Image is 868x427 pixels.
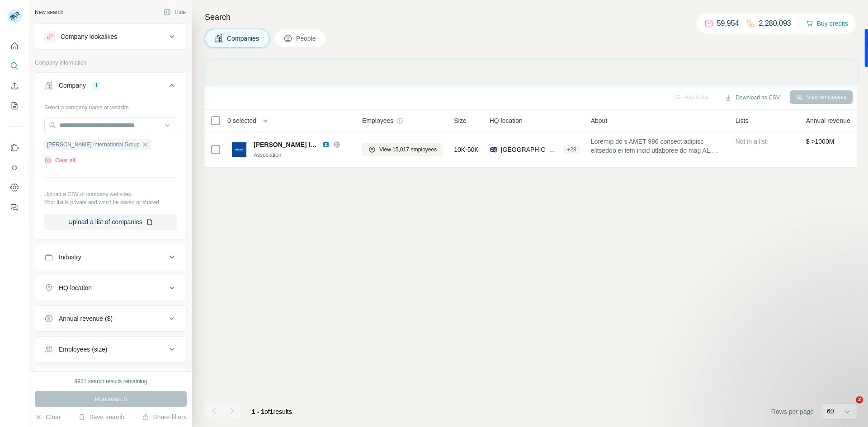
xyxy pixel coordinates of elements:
[501,145,560,154] span: [GEOGRAPHIC_DATA], [GEOGRAPHIC_DATA], [GEOGRAPHIC_DATA]
[205,11,857,23] h4: Search
[759,18,791,29] p: 2,280,093
[227,116,256,125] span: 0 selected
[7,38,22,54] button: Quick start
[7,98,22,114] button: My lists
[264,408,270,415] span: of
[61,32,117,41] div: Company lookalikes
[35,8,63,16] div: New search
[856,396,863,404] span: 2
[44,100,177,112] div: Select a company name or website
[7,199,22,216] button: Feedback
[157,5,192,19] button: Hide
[35,338,186,360] button: Employees (size)
[59,81,86,90] div: Company
[44,156,75,164] button: Clear all
[232,142,246,157] img: Logo of Babcock International Group
[254,151,351,159] div: Association
[91,81,102,89] div: 1
[379,145,437,154] span: View 15,017 employees
[205,61,857,84] iframe: Banner
[362,116,393,125] span: Employees
[718,91,786,104] button: Download as CSV
[270,408,274,415] span: 1
[806,17,848,30] button: Buy credits
[227,34,260,43] span: Companies
[591,137,725,155] span: Loremip do s AMET 986 consect adipisc elitseddo ei tem incid utlaboree do mag AL, Enimadminim, Ve...
[59,283,92,292] div: HQ location
[44,214,177,230] button: Upload a list of companies
[35,308,186,329] button: Annual revenue ($)
[59,314,113,323] div: Annual revenue ($)
[142,413,187,422] button: Share filters
[35,59,187,67] p: Company information
[806,138,835,145] span: $ >1000M
[252,408,292,415] span: results
[35,246,186,268] button: Industry
[35,75,186,100] button: Company1
[490,116,523,125] span: HQ location
[7,179,22,196] button: Dashboard
[490,145,497,154] span: 🇬🇧
[7,58,22,74] button: Search
[362,143,443,156] button: View 15,017 employees
[7,160,22,176] button: Use Surfe API
[35,413,61,422] button: Clear
[7,140,22,156] button: Use Surfe on LinkedIn
[563,145,580,154] div: + 28
[59,345,107,354] div: Employees (size)
[35,26,186,47] button: Company lookalikes
[44,190,177,198] p: Upload a CSV of company websites.
[35,277,186,299] button: HQ location
[736,116,749,125] span: Lists
[296,34,317,43] span: People
[47,141,140,149] span: [PERSON_NAME] International Group
[454,145,478,154] span: 10K-50K
[837,396,859,418] iframe: Intercom live chat
[59,253,81,262] div: Industry
[252,408,264,415] span: 1 - 1
[454,116,466,125] span: Size
[75,377,147,385] div: 9931 search results remaining
[806,116,850,125] span: Annual revenue
[254,141,367,148] span: [PERSON_NAME] International Group
[591,116,608,125] span: About
[736,138,767,145] span: Not in a list
[322,141,330,148] img: LinkedIn logo
[35,369,186,391] button: Technologies
[78,413,124,422] button: Save search
[7,78,22,94] button: Enrich CSV
[717,18,739,29] p: 59,954
[44,198,177,206] p: Your list is private and won't be saved or shared.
